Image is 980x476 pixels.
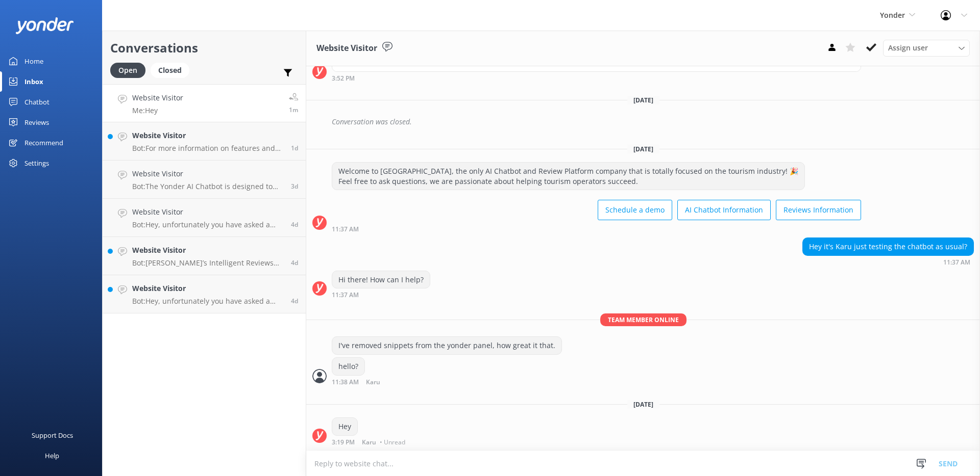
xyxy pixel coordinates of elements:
span: • Unread [380,439,405,445]
a: Website VisitorBot:Hey, unfortunately you have asked a question that is outside of my knowledge b... [103,199,306,237]
strong: 3:19 PM [332,439,355,445]
button: Reviews Information [776,200,861,220]
span: Sep 09 2025 04:33am (UTC +12:00) Pacific/Auckland [291,144,298,152]
a: Closed [151,64,194,75]
div: Welcome to [GEOGRAPHIC_DATA], the only AI Chatbot and Review Platform company that is totally foc... [332,163,804,190]
div: Support Docs [32,425,73,445]
a: Website VisitorBot:The Yonder AI Chatbot is designed to provide instant 24/7 answers, boost booki... [103,161,306,199]
span: Karu [366,379,380,386]
span: Karu [362,439,376,445]
div: Aug 28 2025 03:52pm (UTC +12:00) Pacific/Auckland [332,74,861,82]
span: Sep 06 2025 03:48am (UTC +12:00) Pacific/Auckland [291,258,298,267]
p: Bot: Hey, unfortunately you have asked a question that is outside of my knowledge base. It would ... [132,297,283,306]
span: [DATE] [627,400,659,409]
h4: Website Visitor [132,283,283,294]
img: yonder-white-logo.png [15,17,74,34]
h4: Website Visitor [132,92,183,103]
div: 2025-09-02T04:12:21.728 [312,113,974,130]
div: Closed [151,63,189,78]
div: Sep 10 2025 03:19pm (UTC +12:00) Pacific/Auckland [332,438,408,445]
div: Recommend [24,133,63,153]
h4: Website Visitor [132,130,283,141]
h4: Website Visitor [132,168,283,179]
span: [DATE] [627,96,659,104]
span: Assign user [888,42,928,54]
div: Sep 08 2025 11:38am (UTC +12:00) Pacific/Auckland [332,378,413,386]
div: Hey [332,418,357,435]
div: Sep 08 2025 11:37am (UTC +12:00) Pacific/Auckland [332,225,861,232]
div: Sep 08 2025 11:37am (UTC +12:00) Pacific/Auckland [332,291,430,298]
div: Settings [24,153,49,173]
strong: 11:37 AM [332,292,359,298]
span: Sep 10 2025 03:19pm (UTC +12:00) Pacific/Auckland [289,105,298,114]
div: Reviews [24,112,49,133]
h4: Website Visitor [132,206,283,218]
div: Inbox [24,71,43,92]
div: Conversation was closed. [332,113,974,130]
div: Help [45,445,59,466]
a: Website VisitorBot:For more information on features and pricing of the Yonder AI Chatbot, visit [... [103,122,306,161]
p: Bot: [PERSON_NAME]’s Intelligent Reviews helps you maximize 5-star reviews and gather valuable fe... [132,258,283,268]
p: Bot: Hey, unfortunately you have asked a question that is outside of my knowledge base. It would ... [132,220,283,229]
button: AI Chatbot Information [677,200,771,220]
span: Sep 07 2025 08:01am (UTC +12:00) Pacific/Auckland [291,182,298,191]
span: Sep 06 2025 09:59am (UTC +12:00) Pacific/Auckland [291,220,298,229]
h4: Website Visitor [132,245,283,256]
p: Me: Hey [132,106,183,115]
div: Hi there! How can I help? [332,271,430,288]
strong: 3:52 PM [332,75,355,82]
h2: Conversations [110,38,298,58]
h3: Website Visitor [316,42,377,55]
span: Team member online [600,313,687,326]
div: Chatbot [24,92,50,112]
div: Open [110,63,145,78]
div: Sep 08 2025 11:37am (UTC +12:00) Pacific/Auckland [802,258,974,266]
a: Open [110,64,151,75]
strong: 11:37 AM [332,226,359,232]
button: Schedule a demo [598,200,672,220]
div: Hey it's Karu just testing the chatbot as usual? [803,238,973,255]
a: Website VisitorBot:[PERSON_NAME]’s Intelligent Reviews helps you maximize 5-star reviews and gath... [103,237,306,275]
span: Sep 05 2025 08:53pm (UTC +12:00) Pacific/Auckland [291,297,298,305]
p: Bot: For more information on features and pricing of the Yonder AI Chatbot, visit [URL][DOMAIN_NA... [132,144,283,153]
strong: 11:38 AM [332,379,359,386]
p: Bot: The Yonder AI Chatbot is designed to provide instant 24/7 answers, boost bookings, and save ... [132,182,283,191]
div: Assign User [883,40,970,56]
div: Home [24,51,43,71]
strong: 11:37 AM [943,259,970,266]
span: Yonder [880,10,905,20]
a: Website VisitorBot:Hey, unfortunately you have asked a question that is outside of my knowledge b... [103,275,306,313]
div: hello? [332,358,364,375]
a: Website VisitorMe:Hey1m [103,84,306,122]
span: [DATE] [627,145,659,153]
div: I've removed snippets from the yonder panel, how great it that. [332,337,561,354]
